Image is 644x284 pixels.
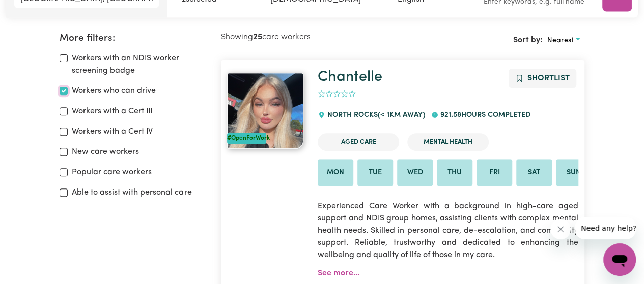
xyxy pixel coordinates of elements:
span: Need any help? [6,7,62,15]
label: Popular care workers [72,166,152,178]
span: Shortlist [527,74,570,82]
iframe: Message from company [575,217,636,239]
li: Available on Sun [556,159,592,186]
span: (< 1km away) [378,111,425,119]
li: Available on Thu [437,159,472,186]
label: Workers who can drive [72,85,156,97]
li: Available on Tue [357,159,393,186]
span: Nearest [547,37,573,44]
li: Available on Wed [397,159,433,186]
li: Mental Health [407,133,489,151]
button: Add to shortlist [509,69,576,88]
span: Sort by: [513,36,542,44]
img: View Chantelle's profile [227,73,303,149]
a: Chantelle#OpenForWork [227,73,305,149]
h2: Showing care workers [221,33,403,42]
div: #OpenForWork [227,133,266,144]
a: See more... [318,269,359,277]
li: Available on Mon [318,159,353,186]
li: Available on Fri [477,159,512,186]
p: Experienced Care Worker with a background in high-care aged support and NDIS group homes, assisti... [318,194,578,267]
iframe: Button to launch messaging window [603,243,636,276]
h2: More filters: [60,33,208,44]
label: New care workers [72,146,139,158]
label: Workers with a Cert IV [72,125,153,138]
button: Sort search results [542,33,584,48]
div: NORTH ROCKS [318,102,431,129]
div: add rating by typing an integer from 0 to 5 or pressing arrow keys [318,88,356,100]
label: Workers with an NDIS worker screening badge [72,52,208,77]
label: Workers with a Cert III [72,105,152,117]
li: Available on Sat [516,159,552,186]
iframe: Close message [550,219,571,239]
li: Aged Care [318,133,399,151]
div: 921.58 hours completed [431,102,537,129]
a: Chantelle [318,70,382,84]
label: Able to assist with personal care [72,186,191,199]
b: 25 [253,33,262,41]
